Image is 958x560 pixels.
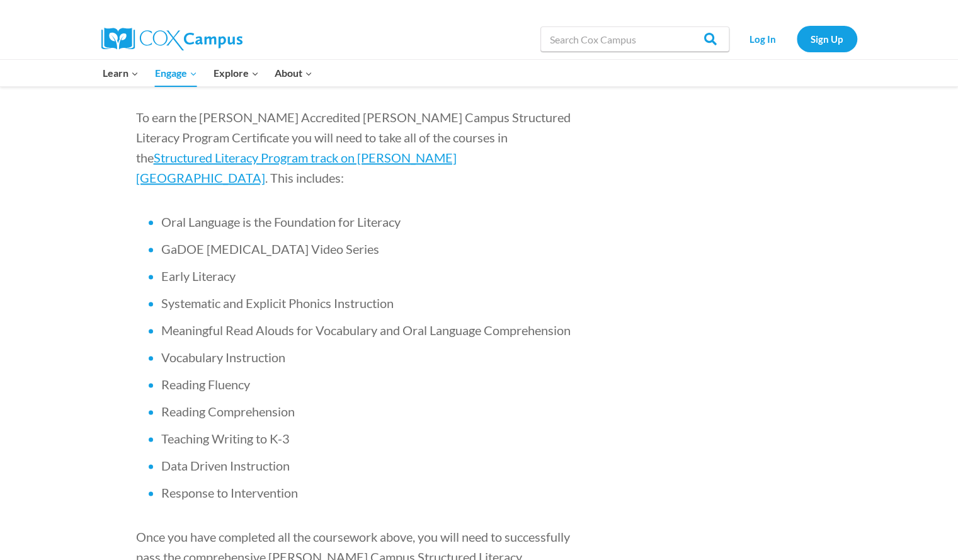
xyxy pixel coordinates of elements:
[161,295,394,311] span: Systematic and Explicit Phonics Instruction
[266,60,321,86] button: Child menu of About
[161,485,298,500] span: Response to Intervention
[205,60,267,86] button: Child menu of Explore
[161,431,290,446] span: Teaching Writing to K-3
[161,241,379,256] span: GaDOE [MEDICAL_DATA] Video Series
[95,60,147,86] button: Child menu of Learn
[136,150,457,185] a: Structured Literacy Program track on [PERSON_NAME][GEOGRAPHIC_DATA]
[161,214,401,229] span: Oral Language is the Foundation for Literacy
[797,26,857,52] a: Sign Up
[161,350,285,365] span: Vocabulary Instruction
[161,323,571,338] span: Meaningful Read Alouds for Vocabulary and Oral Language Comprehension
[736,26,857,52] nav: Secondary Navigation
[161,377,250,392] span: Reading Fluency
[161,404,295,419] span: Reading Comprehension
[161,457,577,474] li: Data Driven Instruction
[147,60,205,86] button: Child menu of Engage
[95,60,321,86] nav: Primary Navigation
[136,110,571,165] span: To earn the [PERSON_NAME] Accredited [PERSON_NAME] Campus Structured Literacy Program Certificate...
[736,26,790,52] a: Log In
[265,170,344,185] span: . This includes:
[101,28,242,50] img: Cox Campus
[540,26,729,52] input: Search Cox Campus
[161,268,236,283] span: Early Literacy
